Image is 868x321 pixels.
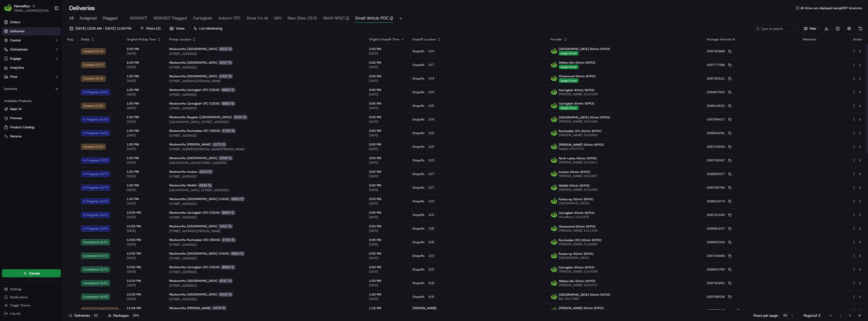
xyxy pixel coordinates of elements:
span: Pickup Location [169,37,191,41]
span: 268724650 [707,145,725,149]
div: 4393 [198,183,212,188]
div: 1073 [212,142,227,147]
button: 269816274 [707,199,731,203]
span: [PERSON_NAME] 1011246 [559,229,598,233]
h1: Deliveries [69,4,95,12]
button: Log out [2,310,61,317]
span: 269789036 [707,295,725,299]
span: Control [10,38,21,43]
span: Package External Id [707,37,735,41]
span: [PERSON_NAME] 2015611 [559,160,598,164]
span: [DATE] [369,174,404,178]
span: 1:50 PM [127,170,161,174]
span: Original Dropoff Time [369,37,399,41]
span: Assigned [79,15,97,21]
span: [GEOGRAPHIC_DATA] 60min SVPOC [559,115,610,119]
span: [DATE] [127,106,161,110]
span: [DATE] [127,92,161,96]
span: 3:30 PM [369,47,404,51]
span: [DATE] [369,229,404,233]
img: ww.png [551,171,557,177]
span: [STREET_ADDRESS] [169,175,361,179]
span: 269777396 [707,63,725,67]
button: 269799766 [707,186,731,190]
button: 269749466 [707,254,731,258]
button: 269804291 [707,131,731,135]
span: 269729597 [707,158,725,162]
span: [DATE] [127,147,161,151]
span: 3:00 PM [369,156,404,160]
div: 0 / 5 [426,144,437,149]
img: ww.png [551,48,557,55]
span: Store I'm At [247,15,268,21]
span: [STREET_ADDRESS] [169,65,361,69]
span: Dropoffs [413,77,424,81]
span: 269804793 [707,267,725,271]
button: 269777396 [707,63,731,67]
a: Analytics [2,64,61,72]
span: 1:50 PM [127,156,161,160]
button: 269467002 [707,90,731,94]
span: [GEOGRAPHIC_DATA], [STREET_ADDRESS] [169,120,361,124]
img: ww.png [551,184,557,191]
div: 8882 [221,88,235,92]
span: [DATE] [369,92,404,96]
div: 8882 [221,210,235,215]
span: Promise [10,116,22,120]
span: Dropoffs [413,117,424,121]
span: [DATE] [369,65,404,69]
a: Orders [2,18,61,26]
span: Dropoffs [413,104,424,108]
span: [DATE] [127,161,161,165]
div: 2508 [218,156,233,160]
span: 12:50 PM [127,238,161,242]
button: 269786427 [707,117,731,121]
span: 269791891 [707,281,725,285]
span: [STREET_ADDRESS][PERSON_NAME] [169,229,361,233]
span: Dropoffs [413,227,424,231]
span: [DATE] [369,106,404,110]
button: Product Catalog [2,123,61,131]
a: Product Catalog [4,125,59,130]
span: Toggle Theme [10,303,30,307]
span: North Lakes 60min SVPOC [559,156,597,160]
input: Type to search [754,25,799,32]
button: Nash AI [2,105,61,113]
span: 269786427 [707,117,725,121]
span: Rochedale CFC 60min SVPOC [559,129,602,133]
span: [DATE] [369,202,404,206]
a: Deliveries [2,27,61,35]
button: Filters(2) [138,25,163,32]
button: [DATE] 12:00 AM - [DATE] 11:59 PM [67,25,133,32]
img: ww.png [551,62,557,68]
span: 269816274 [707,199,725,203]
span: [STREET_ADDRESS] [169,93,361,97]
img: ww.png [551,253,557,259]
span: Original Pickup Time [127,37,156,41]
span: 3:00 PM [369,88,404,92]
span: Flag [67,37,73,41]
span: Woolworths Innaloo [169,170,197,174]
button: 269802000 [707,240,731,244]
button: Returns [2,132,61,140]
span: [STREET_ADDRESS][PERSON_NAME][PERSON_NAME] [169,147,361,151]
button: HomeRun [14,4,30,9]
span: NSW/ACT [130,15,147,21]
span: [STREET_ADDRESS] [169,134,361,138]
div: 3 / 6 [426,226,437,231]
span: 1:50 PM [127,74,161,78]
div: 1002 [218,74,233,79]
span: Footscray 60min SVPOC [559,197,593,201]
div: 4 / 5 [426,213,437,217]
img: HomeRun [4,4,12,12]
span: Walkerville 60min SVPOC [559,61,595,65]
span: Fleet [10,75,17,79]
span: Assign Driver [559,106,579,110]
span: [DATE] [369,188,404,192]
div: 0 / 7 [426,63,437,67]
span: Dropoffs [413,172,424,176]
span: [DATE] [369,52,404,56]
span: [PERSON_NAME] 1010288 [559,92,598,96]
div: 2523 [233,115,248,119]
a: Nash AI [4,107,59,111]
